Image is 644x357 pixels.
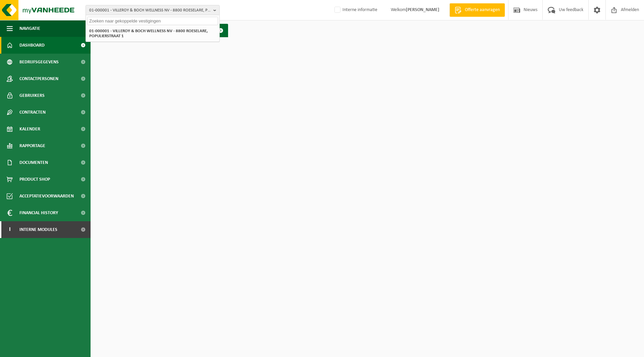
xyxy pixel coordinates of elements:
[19,171,50,188] span: Product Shop
[19,221,57,238] span: Interne modules
[89,5,211,15] span: 01-000001 - VILLEROY & BOCH WELLNESS NV - 8800 ROESELARE, POPULIERSTRAAT 1
[19,104,46,121] span: Contracten
[406,7,439,12] strong: [PERSON_NAME]
[19,204,58,221] span: Financial History
[89,29,208,38] strong: 01-000001 - VILLEROY & BOCH WELLNESS NV - 8800 ROESELARE, POPULIERSTRAAT 1
[19,37,45,54] span: Dashboard
[19,87,45,104] span: Gebruikers
[19,188,74,204] span: Acceptatievoorwaarden
[7,221,13,238] span: I
[19,70,58,87] span: Contactpersonen
[87,17,218,25] input: Zoeken naar gekoppelde vestigingen
[19,137,45,154] span: Rapportage
[463,7,501,13] span: Offerte aanvragen
[333,5,377,15] label: Interne informatie
[449,3,505,17] a: Offerte aanvragen
[19,121,40,137] span: Kalender
[86,5,220,15] button: 01-000001 - VILLEROY & BOCH WELLNESS NV - 8800 ROESELARE, POPULIERSTRAAT 1
[19,20,40,37] span: Navigatie
[19,54,59,70] span: Bedrijfsgegevens
[19,154,48,171] span: Documenten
